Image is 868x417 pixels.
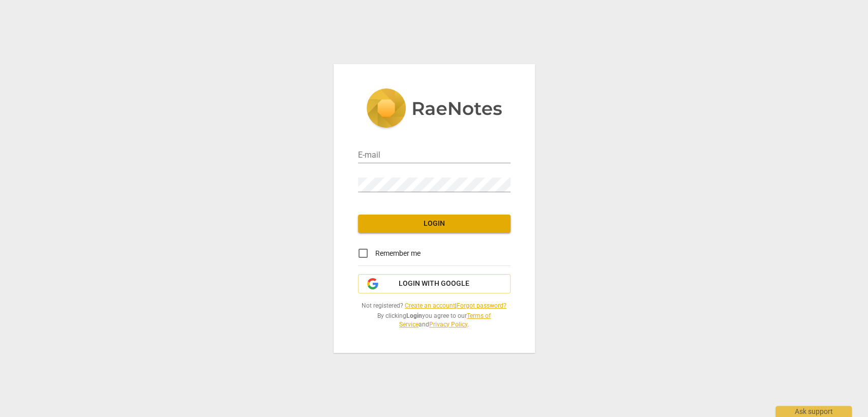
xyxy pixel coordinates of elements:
[366,219,502,229] span: Login
[399,312,491,328] a: Terms of Service
[405,302,455,309] a: Create an account
[358,274,511,293] button: Login with Google
[399,279,469,289] span: Login with Google
[429,321,467,328] a: Privacy Policy
[358,312,511,329] span: By clicking you agree to our and .
[358,302,511,310] span: Not registered? |
[375,248,421,259] span: Remember me
[457,302,506,309] a: Forgot password?
[366,88,502,130] img: 5ac2273c67554f335776073100b6d88f.svg
[775,406,852,417] div: Ask support
[358,215,511,233] button: Login
[406,312,422,319] b: Login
